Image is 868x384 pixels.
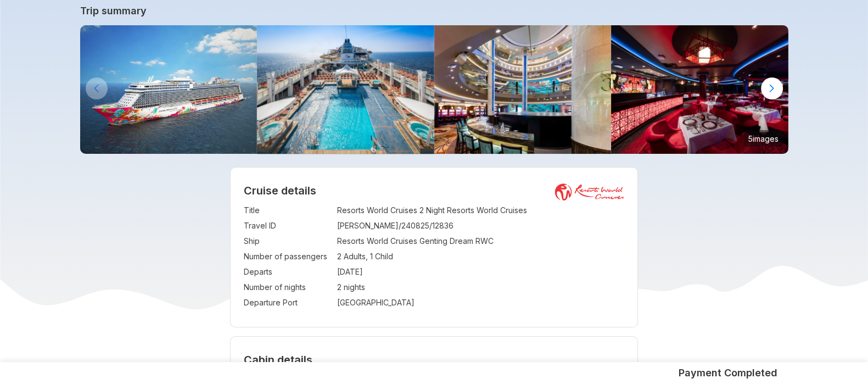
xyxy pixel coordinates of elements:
td: : [332,295,337,310]
td: [PERSON_NAME]/240825/12836 [337,218,624,233]
img: 16.jpg [611,25,788,154]
td: Departs [244,264,332,280]
td: Title [244,203,332,218]
td: : [332,249,337,264]
h4: Cabin details [244,353,624,366]
small: 5 images [744,130,783,147]
td: : [332,218,337,233]
td: Travel ID [244,218,332,233]
a: Trip summary [80,5,788,16]
td: : [332,264,337,280]
td: Number of nights [244,280,332,295]
img: Main-Pool-800x533.jpg [257,25,434,154]
td: Resorts World Cruises Genting Dream RWC [337,233,624,249]
td: Ship [244,233,332,249]
td: [DATE] [337,264,624,280]
td: 2 Adults, 1 Child [337,249,624,264]
h2: Cruise details [244,184,624,197]
td: 2 nights [337,280,624,295]
td: Number of passengers [244,249,332,264]
td: Departure Port [244,295,332,310]
img: GentingDreambyResortsWorldCruises-KlookIndia.jpg [80,25,257,154]
td: : [332,280,337,295]
td: : [332,203,337,218]
td: [GEOGRAPHIC_DATA] [337,295,624,310]
td: Resorts World Cruises 2 Night Resorts World Cruises [337,203,624,218]
h5: Payment Completed [679,366,777,380]
img: 4.jpg [434,25,612,154]
td: : [332,233,337,249]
